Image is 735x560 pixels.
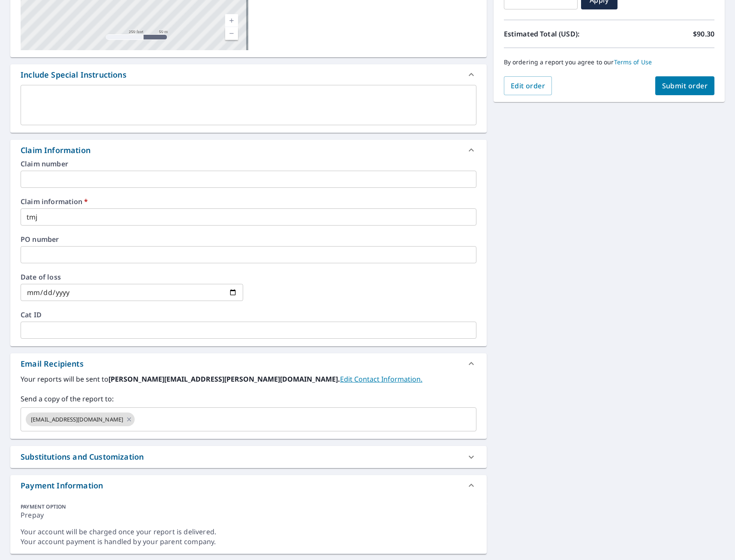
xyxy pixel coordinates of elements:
[225,27,238,40] a: Current Level 17, Zoom Out
[225,14,238,27] a: Current Level 17, Zoom In
[504,58,714,66] p: By ordering a report you agree to our
[26,415,128,424] span: [EMAIL_ADDRESS][DOMAIN_NAME]
[10,140,487,160] div: Claim Information
[21,145,90,156] div: Claim Information
[10,353,487,374] div: Email Recipients
[614,58,652,66] a: Terms of Use
[21,69,127,81] div: Include Special Instructions
[655,76,715,95] button: Submit order
[693,29,714,39] p: $90.30
[21,236,476,243] label: PO number
[21,510,476,527] div: Prepay
[662,81,708,90] span: Submit order
[21,394,476,404] label: Send a copy of the report to:
[511,81,545,90] span: Edit order
[21,527,476,537] div: Your account will be charged once your report is delivered.
[21,311,476,318] label: Cat ID
[10,64,487,85] div: Include Special Instructions
[21,160,476,167] label: Claim number
[21,358,84,370] div: Email Recipients
[504,76,552,95] button: Edit order
[21,503,476,510] div: PAYMENT OPTION
[21,374,476,384] label: Your reports will be sent to
[108,374,340,384] b: [PERSON_NAME][EMAIL_ADDRESS][PERSON_NAME][DOMAIN_NAME].
[10,446,487,468] div: Substitutions and Customization
[10,475,487,496] div: Payment Information
[21,198,476,205] label: Claim information
[21,537,476,547] div: Your account payment is handled by your parent company.
[21,451,144,463] div: Substitutions and Customization
[340,374,422,384] a: EditContactInfo
[21,274,243,280] label: Date of loss
[26,412,135,426] div: [EMAIL_ADDRESS][DOMAIN_NAME]
[21,480,103,491] div: Payment Information
[504,29,609,39] p: Estimated Total (USD):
